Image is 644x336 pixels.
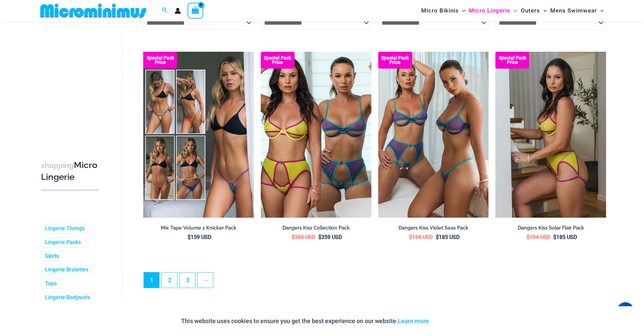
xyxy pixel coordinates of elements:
[378,225,489,231] h2: Dangers Kiss Violet Seas Pack
[144,272,159,288] span: Page 1
[162,272,177,288] a: Page 2
[292,234,295,240] span: $
[597,2,604,19] span: Menu Toggle
[38,3,149,18] img: MM SHOP LOGO FLAT
[143,56,177,65] b: Special Pack Price
[495,52,606,217] a: Dangers kiss Solar Flair Pack Dangers Kiss Solar Flair 1060 Bra 6060 Thong 1760 Garter 03Dangers ...
[45,239,81,246] a: Lingerie Packs
[378,56,412,65] b: Special Pack Price
[45,225,85,232] a: Lingerie Thongs
[467,2,519,19] a: Micro LingerieMenu ToggleMenu Toggle
[143,52,254,217] a: Pack F Pack BPack B
[45,294,90,301] a: Lingerie Bodysuits
[436,234,459,240] bdi: 185 USD
[409,234,433,240] bdi: 194 USD
[188,234,191,240] span: $
[261,52,371,217] a: Dangers kiss Collection Pack Dangers Kiss Solar Flair 1060 Bra 611 Micro 1760 Garter 03Dangers Ki...
[175,8,181,14] a: Account icon link
[421,2,459,19] span: Micro Bikinis
[41,161,74,170] span: shopping
[527,234,530,240] span: $
[378,225,489,234] a: Dangers Kiss Violet Seas Pack
[418,1,606,20] nav: Site Navigation
[45,280,57,287] a: Tops
[409,234,412,240] span: $
[143,225,254,234] a: Mix Tape Volume 1 Knicker Pack
[292,234,315,240] bdi: 388 USD
[143,52,254,217] img: Pack F
[261,225,371,234] a: Dangers Kiss Collection Pack
[181,316,429,326] p: This website uses cookies to ensure you get the best experience on our website.
[434,313,463,329] button: Accept
[45,253,59,260] a: Skirts
[143,225,254,231] h2: Mix Tape Volume 1 Knicker Pack
[180,272,195,288] a: Page 3
[469,2,510,19] span: Micro Lingerie
[188,3,203,18] a: View Shopping Cart, empty
[41,160,99,183] h3: Micro Lingerie
[553,234,556,240] span: $
[198,272,213,288] a: →
[495,225,606,231] h2: Dangers Kiss Solar Flair Pack
[553,234,577,240] bdi: 185 USD
[41,3,102,138] iframe: TrustedSite Certified
[318,234,321,240] span: $
[45,266,88,273] a: Lingerie Bralettes
[162,6,168,15] a: Search icon link
[549,2,605,19] a: Mens SwimwearMenu ToggleMenu Toggle
[550,2,597,19] span: Mens Swimwear
[495,52,606,217] img: Dangers Kiss Solar Flair 1060 Bra 6060 Thong 1760 Garter 03
[378,52,489,217] img: Dangers kiss Violet Seas Pack
[436,234,439,240] span: $
[188,234,211,240] bdi: 159 USD
[261,52,371,217] img: Dangers kiss Collection Pack
[527,234,550,240] bdi: 194 USD
[378,52,489,217] a: Dangers kiss Violet Seas Pack Dangers Kiss Violet Seas 1060 Bra 611 Micro 04Dangers Kiss Violet S...
[261,56,295,65] b: Special Pack Price
[261,225,371,231] h2: Dangers Kiss Collection Pack
[143,272,606,292] nav: Product Pagination
[521,2,540,19] span: Outers
[318,234,342,240] bdi: 359 USD
[495,56,529,65] b: Special Pack Price
[495,225,606,234] a: Dangers Kiss Solar Flair Pack
[519,2,549,19] a: OutersMenu ToggleMenu Toggle
[459,2,466,19] span: Menu Toggle
[420,2,467,19] a: Micro BikinisMenu ToggleMenu Toggle
[510,2,517,19] span: Menu Toggle
[540,2,547,19] span: Menu Toggle
[398,317,429,325] a: Learn more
